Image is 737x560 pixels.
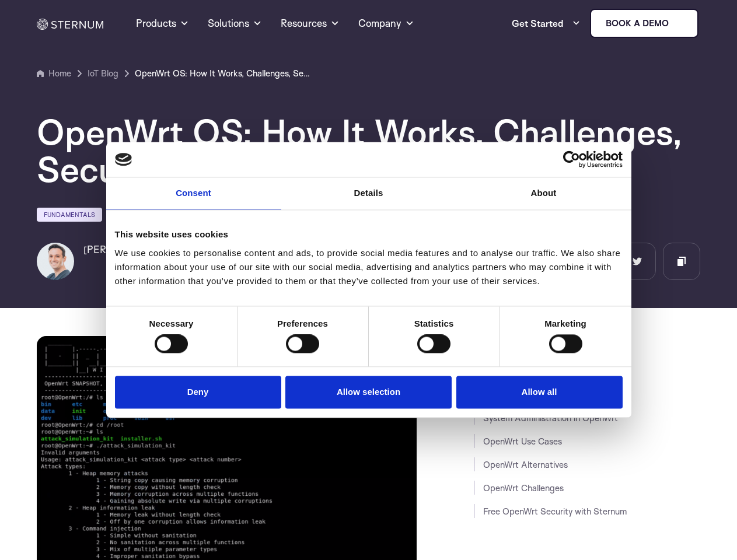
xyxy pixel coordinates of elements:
h6: [PERSON_NAME] [83,243,166,257]
strong: Preferences [277,318,328,328]
a: Get Started [512,12,581,35]
div: We use cookies to personalise content and ads, to provide social media features and to analyse ou... [115,246,623,288]
a: OpenWrt Use Cases [483,436,562,447]
a: Usercentrics Cookiebot - opens in a new window [521,150,623,168]
a: IoT Blog [88,66,118,80]
a: Free OpenWrt Security with Sternum [483,506,627,517]
a: Home [37,66,71,80]
img: logo [115,153,132,166]
a: OpenWrt Challenges [483,482,564,494]
a: Details [281,177,456,209]
a: OpenWrt Alternatives [483,459,568,470]
img: sternum iot [673,19,683,28]
a: Fundamentals [37,208,102,222]
a: Resources [281,2,340,44]
button: Deny [115,376,281,409]
a: Company [358,2,414,44]
button: Allow selection [285,376,452,409]
button: Allow all [456,376,623,409]
a: Products [136,2,189,44]
img: Igal Zeifman [37,243,74,280]
a: Consent [106,177,281,209]
a: Solutions [208,2,262,44]
a: About [456,177,631,209]
a: Book a demo [590,9,698,38]
div: This website uses cookies [115,228,623,242]
a: OpenWrt OS: How It Works, Challenges, Security Concerns and Alternatives [135,66,310,80]
a: System Administration in OpenWrt [483,412,618,423]
h1: OpenWrt OS: How It Works, Challenges, Security Concerns and Alternatives [37,113,700,188]
strong: Marketing [544,318,586,328]
strong: Necessary [149,318,194,328]
strong: Statistics [414,318,454,328]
